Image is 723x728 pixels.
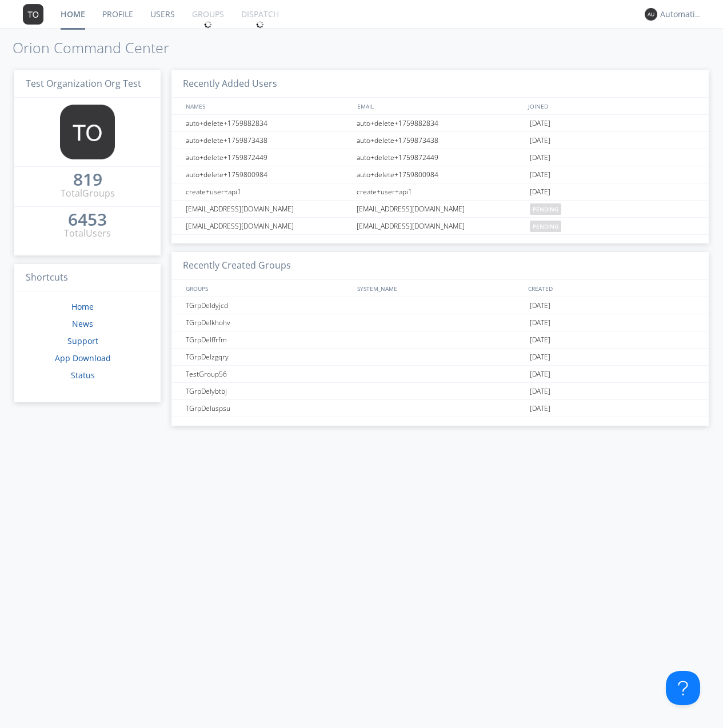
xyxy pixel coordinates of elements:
span: [DATE] [530,183,550,201]
div: Total Groups [61,187,115,200]
h3: Recently Added Users [171,70,709,98]
div: [EMAIL_ADDRESS][DOMAIN_NAME] [183,218,353,234]
a: TestGroup56[DATE] [171,366,709,383]
h3: Recently Created Groups [171,252,709,280]
div: Total Users [64,227,111,240]
div: 6453 [68,214,107,225]
div: auto+delete+1759800984 [354,166,527,183]
a: App Download [55,353,111,363]
span: pending [530,203,561,215]
div: SYSTEM_NAME [354,280,526,297]
a: TGrpDeluspsu[DATE] [171,400,709,417]
div: auto+delete+1759873438 [183,132,353,149]
div: GROUPS [183,280,351,297]
span: pending [530,221,561,232]
img: 373638.png [60,105,115,159]
a: TGrpDelffrfm[DATE] [171,331,709,349]
img: 373638.png [645,8,657,21]
div: [EMAIL_ADDRESS][DOMAIN_NAME] [354,201,527,217]
div: auto+delete+1759882834 [183,115,353,131]
img: spin.svg [256,21,264,29]
div: NAMES [183,98,351,114]
div: CREATED [525,280,697,297]
h3: Shortcuts [14,264,161,292]
a: TGrpDelzgqry[DATE] [171,349,709,366]
a: auto+delete+1759800984auto+delete+1759800984[DATE] [171,166,709,183]
a: 6453 [68,214,107,227]
a: auto+delete+1759872449auto+delete+1759872449[DATE] [171,149,709,166]
img: spin.svg [204,21,212,29]
div: create+user+api1 [354,183,527,200]
a: Status [71,370,95,381]
span: Test Organization Org Test [26,77,141,90]
div: Automation+0004 [660,9,703,20]
span: [DATE] [530,331,550,349]
a: auto+delete+1759882834auto+delete+1759882834[DATE] [171,115,709,132]
a: [EMAIL_ADDRESS][DOMAIN_NAME][EMAIL_ADDRESS][DOMAIN_NAME]pending [171,201,709,218]
a: TGrpDelybtbj[DATE] [171,383,709,400]
span: [DATE] [530,166,550,183]
span: [DATE] [530,366,550,383]
iframe: Toggle Customer Support [666,671,700,705]
div: TGrpDeldyjcd [183,297,353,314]
a: Support [67,335,98,346]
a: create+user+api1create+user+api1[DATE] [171,183,709,201]
div: TGrpDeluspsu [183,400,353,417]
div: JOINED [525,98,697,114]
a: Home [71,301,94,312]
a: News [72,318,93,329]
a: [EMAIL_ADDRESS][DOMAIN_NAME][EMAIL_ADDRESS][DOMAIN_NAME]pending [171,218,709,235]
div: auto+delete+1759872449 [183,149,353,166]
div: TGrpDelzgqry [183,349,353,365]
div: 819 [73,174,102,185]
span: [DATE] [530,349,550,366]
div: TGrpDelffrfm [183,331,353,348]
img: 373638.png [23,4,43,25]
a: TGrpDelkhohv[DATE] [171,314,709,331]
div: TestGroup56 [183,366,353,382]
span: [DATE] [530,297,550,314]
div: auto+delete+1759873438 [354,132,527,149]
div: EMAIL [354,98,526,114]
div: auto+delete+1759800984 [183,166,353,183]
span: [DATE] [530,132,550,149]
a: 819 [73,174,102,187]
div: TGrpDelkhohv [183,314,353,331]
span: [DATE] [530,149,550,166]
div: [EMAIL_ADDRESS][DOMAIN_NAME] [183,201,353,217]
div: auto+delete+1759872449 [354,149,527,166]
a: TGrpDeldyjcd[DATE] [171,297,709,314]
a: auto+delete+1759873438auto+delete+1759873438[DATE] [171,132,709,149]
div: TGrpDelybtbj [183,383,353,399]
span: [DATE] [530,115,550,132]
span: [DATE] [530,383,550,400]
div: auto+delete+1759882834 [354,115,527,131]
div: [EMAIL_ADDRESS][DOMAIN_NAME] [354,218,527,234]
span: [DATE] [530,314,550,331]
span: [DATE] [530,400,550,417]
div: create+user+api1 [183,183,353,200]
